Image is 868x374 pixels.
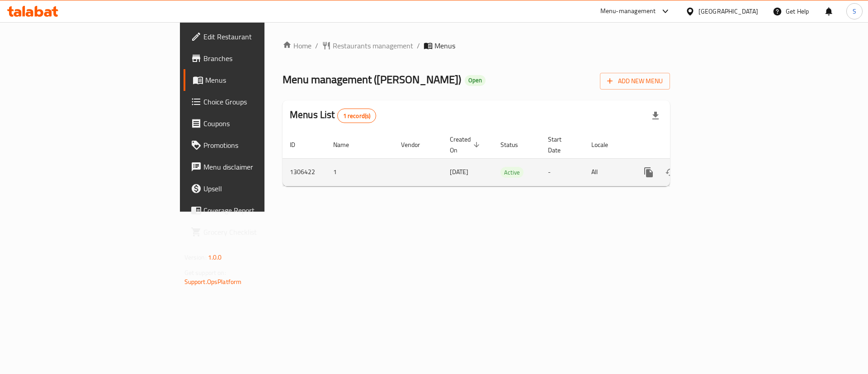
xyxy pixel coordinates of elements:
span: Locale [591,139,620,150]
a: Branches [184,47,325,69]
div: Open [465,75,486,86]
span: Open [465,76,486,84]
a: Menus [184,69,325,91]
span: Grocery Checklist [203,227,318,237]
button: Add New Menu [600,73,670,90]
span: Get support on: [184,267,226,279]
nav: breadcrumb [283,40,670,51]
span: Upsell [203,183,318,194]
a: Choice Groups [184,91,325,113]
span: Active [500,167,524,178]
span: 1.0.0 [208,251,222,263]
button: more [638,161,660,183]
span: Menus [434,40,455,51]
span: Restaurants management [333,40,413,51]
a: Upsell [184,178,325,199]
button: Change Status [660,161,681,183]
a: Coupons [184,113,325,134]
a: Restaurants management [322,40,413,51]
a: Promotions [184,134,325,156]
a: Coverage Report [184,199,325,221]
span: Menu disclaimer [203,161,318,172]
div: [GEOGRAPHIC_DATA] [698,6,758,16]
span: Coupons [203,118,318,129]
th: Actions [631,131,732,159]
td: All [584,158,631,186]
div: Menu-management [600,6,656,17]
div: Export file [645,105,666,127]
span: Add New Menu [607,76,663,87]
span: Created On [450,134,482,156]
table: enhanced table [283,131,732,186]
a: Support.OpsPlatform [184,276,242,288]
td: 1 [326,158,394,186]
span: ID [290,139,307,150]
a: Edit Restaurant [184,26,325,47]
span: Edit Restaurant [203,31,318,42]
span: Status [500,139,530,150]
a: Menu disclaimer [184,156,325,178]
a: Grocery Checklist [184,221,325,243]
li: / [417,40,420,51]
span: Menu management ( [PERSON_NAME] ) [283,69,461,90]
span: Coverage Report [203,205,318,216]
span: Vendor [401,139,432,150]
span: S [853,6,856,16]
span: Promotions [203,140,318,151]
div: Total records count [337,109,377,123]
span: Name [333,139,361,150]
span: 1 record(s) [338,112,376,120]
span: Menus [205,75,318,85]
h2: Menus List [290,108,376,123]
span: [DATE] [450,166,468,178]
span: Start Date [548,134,573,156]
span: Choice Groups [203,96,318,107]
span: Branches [203,53,318,64]
span: Version: [184,251,207,263]
td: - [541,158,584,186]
